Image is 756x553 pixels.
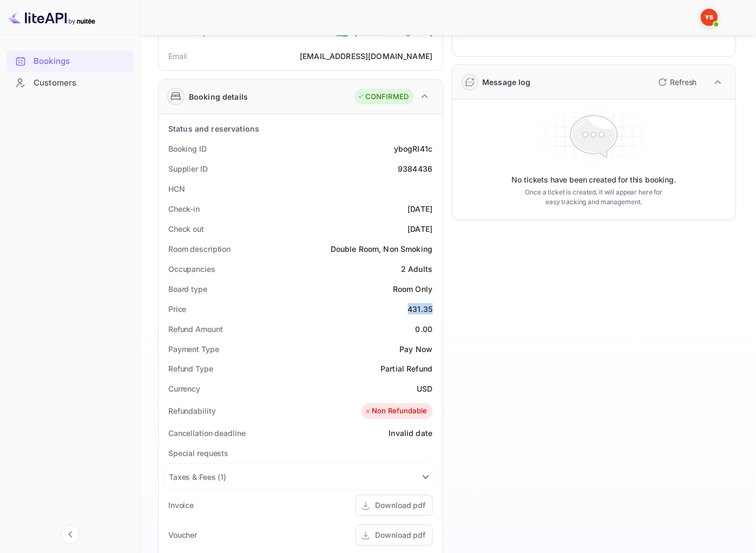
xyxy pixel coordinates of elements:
[483,77,531,87] ya-tr-span: Message log
[670,77,697,87] ya-tr-span: Refresh
[398,163,432,174] div: 9384436
[365,92,409,102] ya-tr-span: CONFIRMED
[389,429,433,438] ya-tr-span: Invalid date
[168,365,213,374] ya-tr-span: Refund Type
[168,184,185,193] ya-tr-span: HCN
[512,174,676,185] ya-tr-span: No tickets have been created for this booking.
[34,77,76,89] ya-tr-span: Customers
[168,164,208,173] ya-tr-span: Supplier ID
[354,28,433,37] ya-tr-span: [GEOGRAPHIC_DATA]
[168,531,197,540] ya-tr-span: Voucher
[168,204,200,213] ya-tr-span: Check-in
[331,244,433,253] ya-tr-span: Double Room, Non Smoking
[168,284,207,294] ya-tr-span: Board type
[376,531,426,540] ya-tr-span: Download pdf
[408,203,433,214] div: [DATE]
[168,449,228,458] ya-tr-span: Special requests
[34,55,70,68] ya-tr-span: Bookings
[168,224,204,233] ya-tr-span: Check out
[168,51,187,61] ya-tr-span: Email
[408,303,433,315] div: 431.35
[380,365,432,374] ya-tr-span: Partial Refund
[168,324,223,334] ya-tr-span: Refund Amount
[168,28,207,37] ya-tr-span: Nationality
[701,9,718,26] img: Yandex Support
[416,323,433,335] div: 0.00
[168,501,194,510] ya-tr-span: Invoice
[6,51,134,72] div: Bookings
[168,304,187,314] ya-tr-span: Price
[224,473,227,482] ya-tr-span: )
[417,385,432,394] ya-tr-span: USD
[168,264,215,274] ya-tr-span: Occupancies
[376,501,426,510] ya-tr-span: Download pdf
[168,124,259,133] ya-tr-span: Status and reservations
[300,51,432,61] ya-tr-span: [EMAIL_ADDRESS][DOMAIN_NAME]
[169,473,221,482] ya-tr-span: Taxes & Fees (
[518,187,670,207] ya-tr-span: Once a ticket is created, it will appear here for easy tracking and management.
[393,284,432,294] ya-tr-span: Room Only
[6,73,134,94] div: Customers
[189,91,248,102] ya-tr-span: Booking details
[394,144,432,153] ya-tr-span: ybogRI41c
[168,244,231,253] ya-tr-span: Room description
[652,74,701,91] button: Refresh
[401,264,432,274] ya-tr-span: 2 Adults
[372,406,427,417] ya-tr-span: Non Refundable
[168,407,216,416] ya-tr-span: Refundability
[168,344,219,354] ya-tr-span: Payment Type
[6,51,134,71] a: Bookings
[168,385,200,394] ya-tr-span: Currency
[221,473,224,482] ya-tr-span: 1
[168,429,246,438] ya-tr-span: Cancellation deadline
[61,525,80,544] button: Collapse navigation
[408,223,433,235] div: [DATE]
[6,73,134,93] a: Customers
[399,344,432,354] ya-tr-span: Pay Now
[163,464,438,490] div: Taxes & Fees (1)
[9,9,95,26] img: LiteAPI logo
[168,144,207,153] ya-tr-span: Booking ID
